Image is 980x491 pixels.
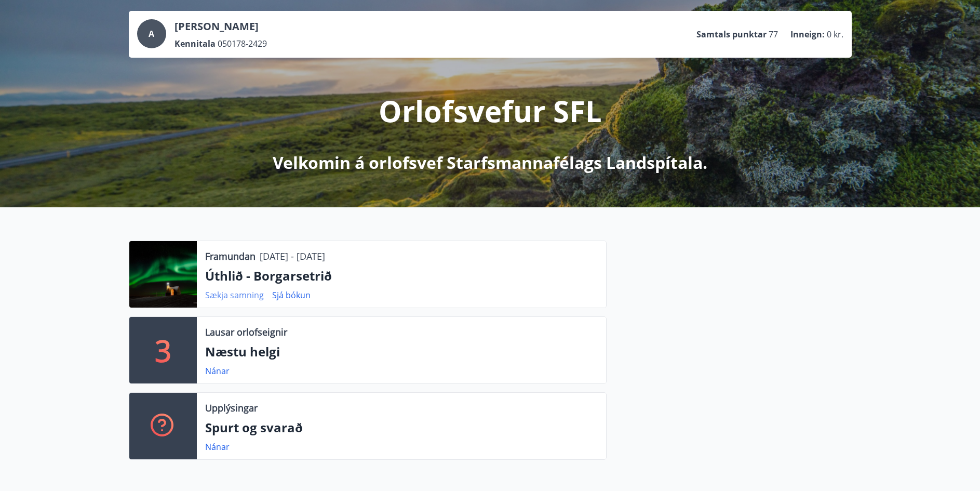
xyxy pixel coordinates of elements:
[205,343,598,361] p: Næstu helgi
[205,267,598,285] p: Úthlið - Borgarsetrið
[273,151,707,174] p: Velkomin á orlofsvef Starfsmannafélags Landspítala.
[155,330,171,370] p: 3
[260,249,325,263] p: [DATE] - [DATE]
[827,29,843,40] span: 0 kr.
[205,419,598,436] p: Spurt og svarað
[790,29,825,40] p: Inneign :
[205,441,230,453] a: Nánar
[205,289,264,301] a: Sækja samning
[205,365,230,377] a: Nánar
[174,38,216,49] p: Kennitala
[205,401,258,415] p: Upplýsingar
[149,28,154,39] span: A
[174,19,267,34] p: [PERSON_NAME]
[272,289,311,301] a: Sjá bókun
[205,249,256,263] p: Framundan
[769,29,778,40] span: 77
[379,91,602,130] p: Orlofsvefur SFL
[205,325,287,339] p: Lausar orlofseignir
[218,38,267,49] span: 050178-2429
[696,29,767,40] p: Samtals punktar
